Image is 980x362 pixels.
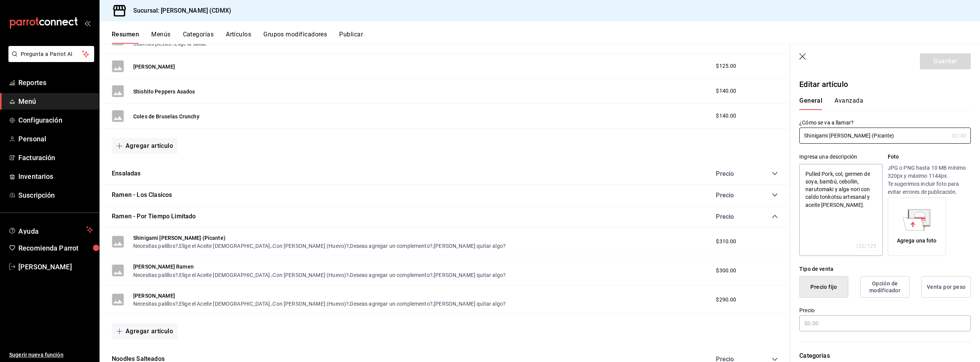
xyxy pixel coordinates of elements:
[799,315,971,331] input: $0.00
[133,263,194,270] button: [PERSON_NAME] Ramen
[799,308,971,313] label: Precio
[5,56,94,64] a: Pregunta a Parrot AI
[9,351,93,359] span: Sugerir nueva función
[716,112,736,120] span: $140.00
[133,88,195,95] button: Shishito Peppers Asados
[273,271,349,279] button: Con [PERSON_NAME] (Huevo)?
[708,213,757,220] div: Precio
[772,192,778,198] button: collapse-category-row
[951,132,966,139] div: 30 /40
[799,120,971,125] label: ¿Cómo se va a llamar?
[772,213,778,219] button: collapse-category-row
[133,113,199,120] button: Coles de Bruselas Crunchy
[133,242,506,250] div: , , , ,
[179,271,271,279] button: Elige el Aceite [DEMOGRAPHIC_DATA].
[18,171,93,182] span: Inventarios
[84,20,90,26] button: open_drawer_menu
[133,271,178,279] button: Necesitas palillos?
[434,271,506,279] button: [PERSON_NAME] quitar algo?
[18,190,93,200] span: Suscripción
[888,153,971,161] p: Foto
[434,300,506,308] button: [PERSON_NAME] quitar algo?
[112,323,178,339] button: Agregar artículo
[18,152,93,163] span: Facturación
[112,31,980,44] div: navigation tabs
[18,96,93,106] span: Menú
[133,270,506,278] div: , , , ,
[127,6,231,15] h3: Sucursal: [PERSON_NAME] (CDMX)
[18,134,93,144] span: Personal
[339,31,363,44] button: Publicar
[273,300,349,308] button: Con [PERSON_NAME] (Huevo)?
[799,153,882,161] div: Ingresa una descripción
[21,50,82,58] span: Pregunta a Parrot AI
[273,242,349,250] button: Con [PERSON_NAME] (Huevo)?
[179,300,271,308] button: Elige el Aceite [DEMOGRAPHIC_DATA].
[183,31,214,44] button: Categorías
[799,276,848,298] button: Precio fijo
[860,276,910,298] button: Opción de modificador
[708,170,757,177] div: Precio
[897,237,937,245] div: Agrega una foto
[112,212,196,221] button: Ramen - Por Tiempo Limitado
[708,192,757,199] div: Precio
[112,169,141,178] button: Ensaladas
[799,265,971,273] div: Tipo de venta
[151,31,170,44] button: Menús
[716,267,736,275] span: $300.00
[133,242,178,250] button: Necesitas palillos?
[772,170,778,177] button: collapse-category-row
[18,225,83,234] span: Ayuda
[112,191,172,200] button: Ramen - Los Clasicos
[856,242,877,250] div: 122 /125
[112,138,178,154] button: Agregar artículo
[133,300,506,308] div: , , , ,
[799,97,822,110] button: General
[921,276,971,298] button: Venta por peso
[890,200,944,254] div: Agrega una foto
[716,62,736,70] span: $125.00
[18,262,93,272] span: [PERSON_NAME]
[434,242,506,250] button: [PERSON_NAME] quitar algo?
[799,351,971,360] p: Categorías
[18,77,93,88] span: Reportes
[133,234,225,242] button: Shinigami [PERSON_NAME] (Picante)
[799,79,971,90] p: Editar artículo
[263,31,327,44] button: Grupos modificadores
[835,97,863,110] button: Avanzada
[133,300,178,308] button: Necesitas palillos?
[888,164,971,196] p: JPG o PNG hasta 10 MB mínimo 320px y máximo 1144px. Te sugerimos incluir foto para evitar errores...
[18,243,93,253] span: Recomienda Parrot
[350,271,433,279] button: Deseas agregar un complemento?
[226,31,251,44] button: Artículos
[8,46,94,62] button: Pregunta a Parrot AI
[112,31,139,44] button: Resumen
[716,296,736,304] span: $290.00
[799,97,962,110] div: navigation tabs
[350,242,433,250] button: Deseas agregar un complemento?
[716,238,736,246] span: $310.00
[716,87,736,95] span: $140.00
[179,242,271,250] button: Elige el Aceite [DEMOGRAPHIC_DATA].
[18,115,93,125] span: Configuración
[133,63,175,70] button: [PERSON_NAME]
[133,292,175,300] button: [PERSON_NAME]
[350,300,433,308] button: Deseas agregar un complemento?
